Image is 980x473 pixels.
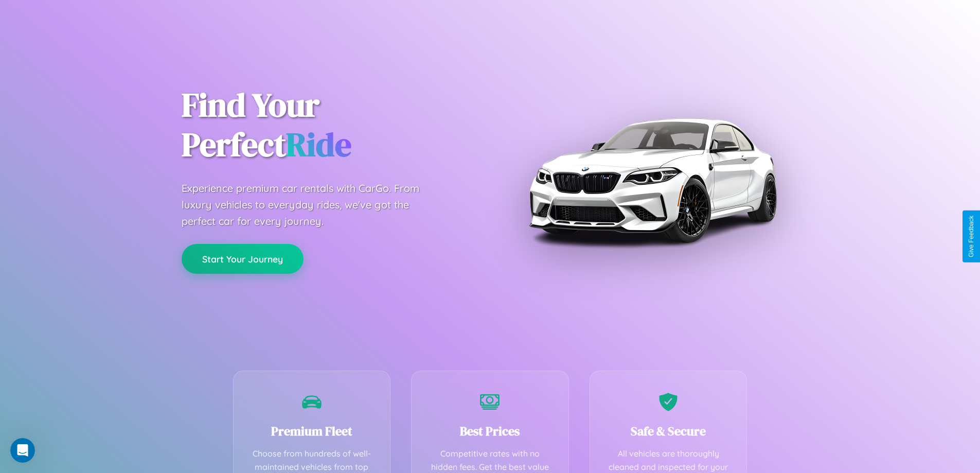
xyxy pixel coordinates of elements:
img: Premium BMW car rental vehicle [524,51,781,309]
h1: Find Your Perfect [182,85,475,165]
p: Experience premium car rentals with CarGo. From luxury vehicles to everyday rides, we've got the ... [182,180,439,230]
div: Give Feedback [968,216,975,257]
iframe: Intercom live chat [10,438,35,463]
h3: Best Prices [427,423,553,440]
h3: Premium Fleet [249,423,375,440]
span: Ride [286,122,351,167]
button: Start Your Journey [182,244,304,274]
h3: Safe & Secure [605,423,732,440]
